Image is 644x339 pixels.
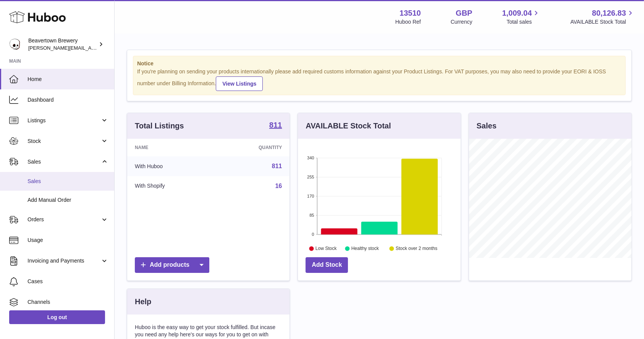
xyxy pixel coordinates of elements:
span: 80,126.83 [592,8,626,18]
text: 85 [310,213,314,217]
text: Healthy stock [351,246,379,251]
td: With Huboo [127,156,215,176]
a: Add products [135,257,209,273]
text: 170 [307,194,314,198]
a: 80,126.83 AVAILABLE Stock Total [570,8,635,26]
span: Usage [28,237,108,244]
span: Channels [28,298,108,306]
a: 811 [272,163,282,169]
h3: AVAILABLE Stock Total [306,121,391,131]
text: 255 [307,175,314,179]
span: 1,009.04 [502,8,532,18]
text: Low Stock [316,246,337,251]
h3: Sales [477,121,497,131]
strong: 811 [269,121,282,129]
text: 0 [312,232,314,237]
th: Quantity [215,139,290,156]
div: Huboo Ref [395,18,421,26]
a: 1,009.04 Total sales [502,8,541,26]
span: Dashboard [28,96,108,104]
h3: Help [135,297,151,307]
div: Currency [451,18,472,26]
strong: Notice [137,60,621,67]
strong: GBP [456,8,472,18]
span: Orders [28,216,100,223]
strong: 13510 [400,8,421,18]
a: Add Stock [306,257,348,273]
span: Cases [28,278,108,285]
a: View Listings [216,76,263,91]
text: 340 [307,156,314,160]
span: [PERSON_NAME][EMAIL_ADDRESS][PERSON_NAME][DOMAIN_NAME] [28,45,194,51]
span: Home [28,76,108,83]
div: Beavertown Brewery [28,37,97,52]
span: Total sales [506,18,540,26]
a: Log out [9,310,105,324]
span: Sales [28,158,100,165]
img: Matthew.McCormack@beavertownbrewery.co.uk [9,39,21,50]
h3: Total Listings [135,121,184,131]
span: Listings [28,117,100,124]
div: If you're planning on sending your products internationally please add required customs informati... [137,68,621,91]
th: Name [127,139,215,156]
text: Stock over 2 months [396,246,437,251]
td: With Shopify [127,176,215,196]
span: Invoicing and Payments [28,257,100,264]
a: 811 [269,121,282,130]
span: AVAILABLE Stock Total [570,18,635,26]
span: Stock [28,138,100,145]
span: Add Manual Order [28,196,108,204]
span: Sales [28,178,108,185]
a: 16 [275,183,282,189]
